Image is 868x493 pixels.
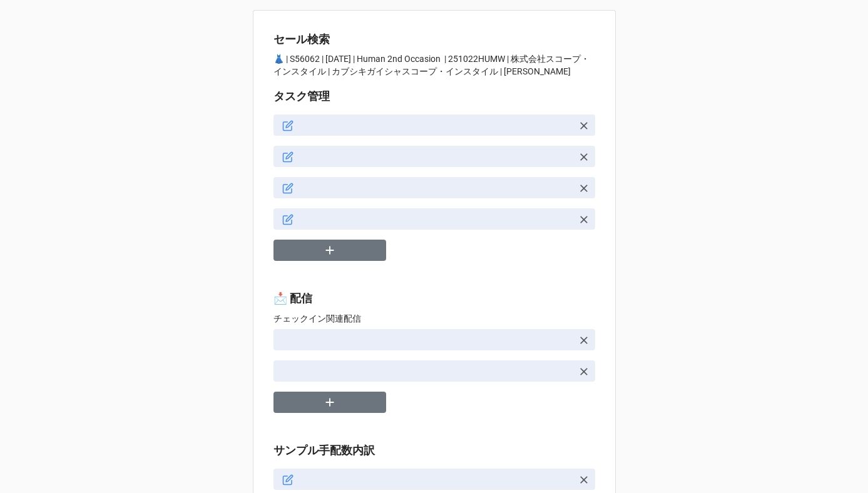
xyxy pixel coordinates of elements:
label: タスク管理 [273,88,330,105]
p: 👗 | S56062 | [DATE] | Human 2nd Occasion | 251022HUMW | 株式会社スコープ・インスタイル | カブシキガイシャスコープ・インスタイル | [... [273,53,595,78]
label: 📩 配信 [273,290,312,307]
p: チェックイン関連配信 [273,312,595,325]
b: セール検索 [273,33,330,46]
label: サンプル手配数内訳 [273,442,375,459]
